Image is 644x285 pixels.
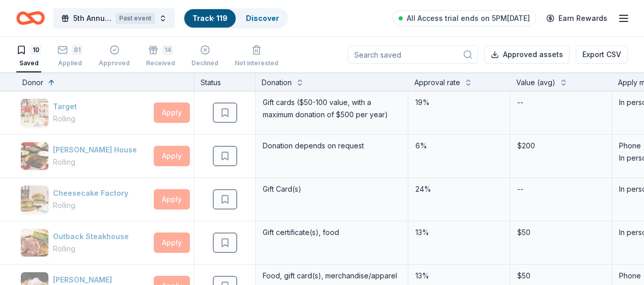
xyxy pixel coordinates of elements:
div: 6% [414,139,503,153]
div: Donation depends on request [262,139,402,153]
div: Declined [191,59,218,67]
div: $200 [516,139,605,153]
div: $50 [516,269,605,283]
button: 81Applied [58,41,82,72]
div: Value (avg) [516,76,555,89]
button: Approved [99,41,130,72]
div: $50 [516,225,605,240]
button: Declined [191,41,218,72]
div: 14 [162,45,173,55]
div: Approval rate [414,76,460,89]
div: 13% [414,225,503,240]
span: 5th Annual Fundraiser Gala [73,12,111,24]
a: Earn Rewards [540,9,613,28]
div: 13% [414,269,503,283]
div: Not interested [235,59,278,67]
button: Approved assets [484,45,570,64]
button: 14Received [146,41,175,72]
div: Gift cards ($50-100 value, with a maximum donation of $500 per year) [262,95,402,122]
div: Past event [116,13,155,24]
div: Received [146,59,175,67]
div: Applied [58,59,82,67]
input: Search saved [348,45,478,64]
button: Export CSV [576,45,628,64]
div: 24% [414,182,503,196]
div: Gift Card(s) [262,182,402,196]
span: All Access trial ends on 5PM[DATE] [407,12,530,24]
div: Approved [99,59,130,67]
div: Status [194,72,256,91]
div: Saved [16,59,41,67]
div: Gift certificate(s), food [262,225,402,240]
a: Discover [246,14,279,22]
div: Donation [262,76,292,89]
button: Track· 119Discover [183,8,288,29]
div: 19% [414,95,503,110]
div: -- [516,182,524,196]
button: Not interested [235,41,278,72]
button: 5th Annual Fundraiser GalaPast event [53,8,175,29]
div: Donor [22,76,43,89]
div: 81 [72,45,82,55]
button: 10Saved [16,41,41,72]
a: Track· 119 [192,14,228,22]
div: 10 [31,45,41,55]
div: -- [516,95,524,110]
a: Home [16,6,45,30]
a: All Access trial ends on 5PM[DATE] [393,10,536,27]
